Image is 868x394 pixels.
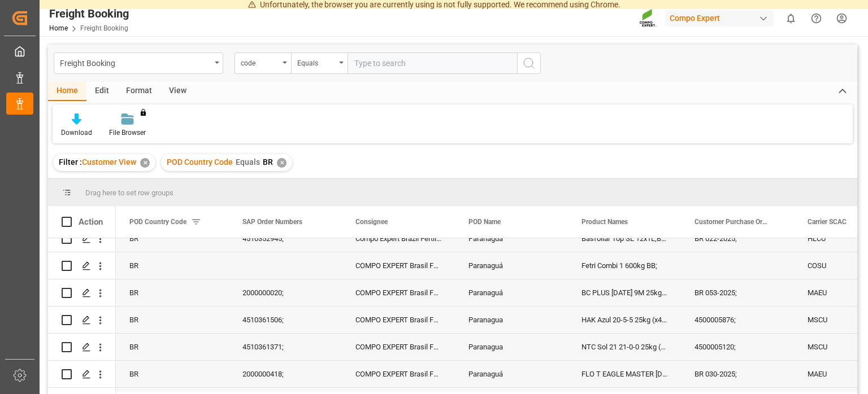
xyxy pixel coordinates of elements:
div: Press SPACE to select this row. [48,252,116,279]
div: Edit [86,82,118,101]
button: show 0 new notifications [778,6,804,31]
div: Action [79,217,103,227]
div: Format [118,82,160,101]
div: BR [116,334,229,360]
div: Paranaguá [455,252,568,279]
span: POD Country Code [129,218,186,226]
div: COMPO EXPERT Brasil Fert. Ltda, CE_BRASIL [342,279,455,306]
div: Paranaguá [455,361,568,387]
div: Fetri Combi 1 600kg BB; [568,252,681,279]
div: Paranagua [455,225,568,252]
div: 4510361371; [229,334,342,360]
span: Customer Purchase Order Numbers [695,218,770,226]
div: BR 030-2025; [681,361,794,387]
div: Paranaguá [455,279,568,306]
div: BR [116,307,229,333]
div: Freight Booking [60,55,211,69]
div: BR [116,361,229,387]
div: Press SPACE to select this row. [48,334,116,361]
div: Press SPACE to select this row. [48,361,116,388]
div: COMPO EXPERT Brasil Fert. Ltda, CE_BRASIL [342,252,455,279]
div: Paranagua [455,334,568,360]
div: BR [116,225,229,252]
a: Home [49,24,68,32]
div: 2000000418; [229,361,342,387]
span: Equals [236,157,260,167]
div: NTC Sol 21 21-0-0 25kg (x48) WW; [568,334,681,360]
div: Compo Expert Brazil Fertiliz. LTDA. [342,225,455,252]
div: Paranagua [455,307,568,333]
div: FLO T EAGLE MASTER [DATE] 25kg (x42) WW; [568,361,681,387]
div: BR [116,252,229,279]
button: search button [517,52,541,74]
div: Home [48,82,86,101]
div: Equals [297,55,336,68]
div: 4510352945; [229,225,342,252]
button: Compo Expert [665,7,778,29]
button: open menu [235,52,291,74]
div: code [241,55,279,68]
div: BR [116,279,229,306]
span: POD Name [468,218,501,226]
div: 4500005876; [681,307,794,333]
div: COMPO EXPERT Brasil Fert. Ltda [342,307,455,333]
div: COMPO EXPERT Brasil Fert. Ltda [342,334,455,360]
span: Consignee [355,218,388,226]
div: 2000000020; [229,279,342,306]
div: ✕ [140,158,150,168]
div: Press SPACE to select this row. [48,307,116,334]
div: Download [61,128,92,138]
button: open menu [54,52,223,74]
div: Press SPACE to select this row. [48,225,116,252]
div: Press SPACE to select this row. [48,279,116,307]
span: Drag here to set row groups [85,189,173,197]
div: Basfoliar Top SL 12x1L;Basfoliar Top SL 3x5L; [568,225,681,252]
div: 4510361506; [229,307,342,333]
div: ✕ [277,158,287,168]
div: BR 022-2025; [681,225,794,252]
input: Type to search [348,52,517,74]
button: open menu [291,52,348,74]
div: Compo Expert [665,10,774,27]
span: Product Names [581,218,628,226]
div: COMPO EXPERT Brasil Fert. Ltda, CE_BRASIL [342,361,455,387]
span: BR [263,157,273,167]
button: Help Center [804,6,829,31]
div: 4500005120; [681,334,794,360]
div: BC PLUS [DATE] 9M 25kg (x42) WW; [568,279,681,306]
span: SAP Order Numbers [242,218,302,226]
div: HAK Azul 20-5-5 25kg (x48) BR; [568,307,681,333]
div: Freight Booking [49,5,129,22]
img: Screenshot%202023-09-29%20at%2010.02.21.png_1712312052.png [639,8,657,28]
div: View [160,82,195,101]
span: POD Country Code [167,157,233,167]
div: BR 053-2025; [681,279,794,306]
span: Customer View [82,157,136,167]
span: Carrier SCAC [808,218,847,226]
span: Filter : [59,157,82,167]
